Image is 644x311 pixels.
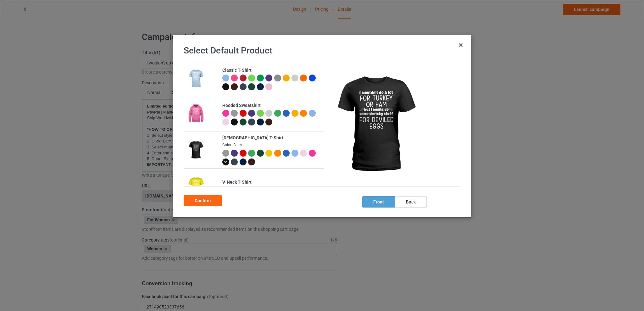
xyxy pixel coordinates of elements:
[222,142,321,148] div: Color: Black
[222,103,321,109] div: Hooded Sweatshirt
[395,196,427,208] div: back
[184,195,222,206] div: Confirm
[184,45,460,56] h1: Select Default Product
[362,196,395,208] div: front
[222,67,321,74] div: Classic T-Shirt
[274,75,281,81] img: heather_texture.png
[222,179,321,186] div: V-Neck T-Shirt
[222,135,321,141] div: [DEMOGRAPHIC_DATA] T-Shirt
